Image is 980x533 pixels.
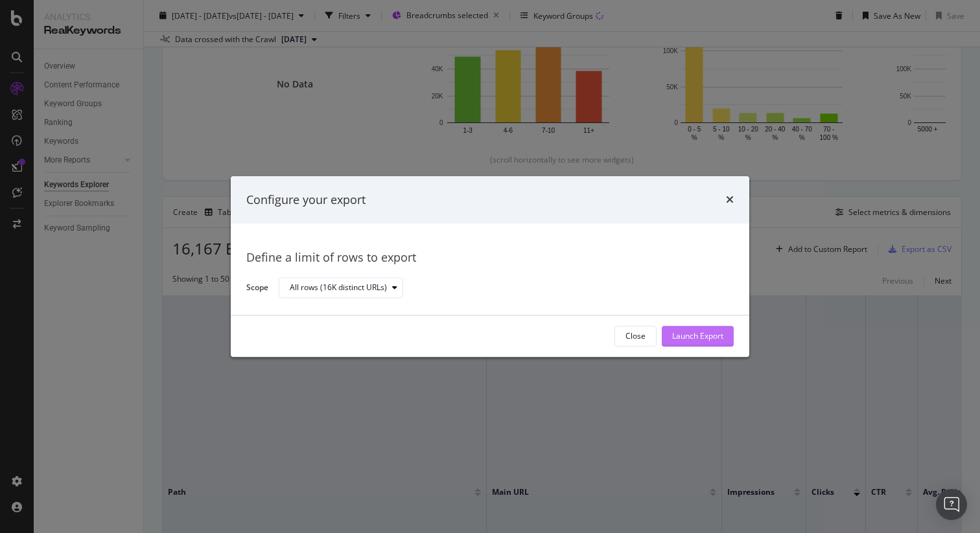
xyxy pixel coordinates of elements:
[662,326,734,346] button: Launch Export
[625,331,646,342] div: Close
[246,192,366,209] div: Configure your export
[726,192,734,209] div: times
[279,278,403,299] button: All rows (16K distinct URLs)
[614,326,657,346] button: Close
[246,250,734,267] div: Define a limit of rows to export
[936,489,967,520] div: Open Intercom Messenger
[290,284,387,292] div: All rows (16K distinct URLs)
[246,282,268,296] label: Scope
[231,176,749,357] div: modal
[672,331,723,342] div: Launch Export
